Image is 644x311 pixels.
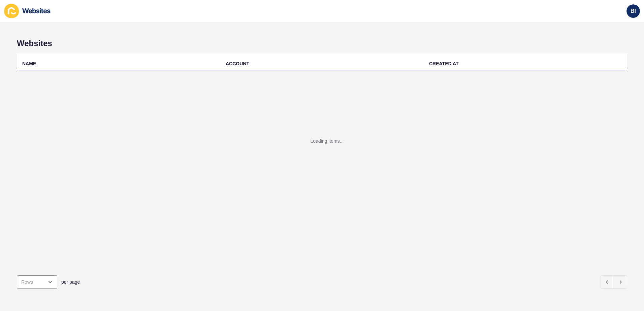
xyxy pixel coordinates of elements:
[22,60,36,67] div: NAME
[429,60,459,67] div: CREATED AT
[311,138,344,144] div: Loading items...
[61,279,80,285] span: per page
[226,60,249,67] div: ACCOUNT
[17,39,627,48] h1: Websites
[17,275,57,289] div: open menu
[631,8,636,14] span: BI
